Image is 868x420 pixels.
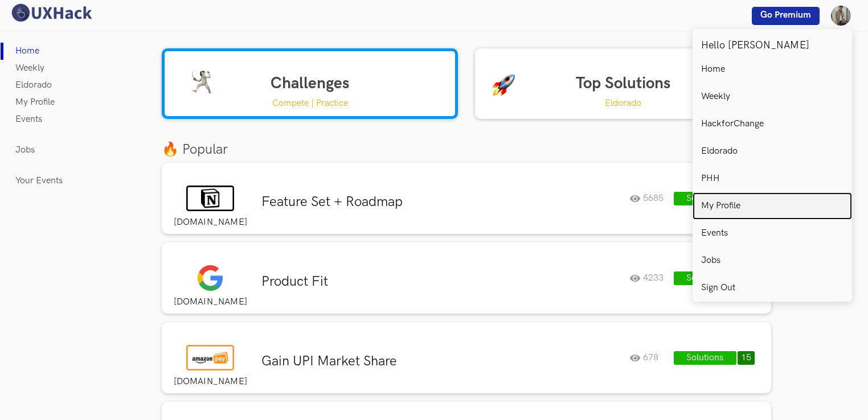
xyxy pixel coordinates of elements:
[693,83,852,110] a: Weekly
[701,146,738,157] p: Eldorado
[693,110,852,138] a: HackforChange
[186,186,234,211] img: Notion_logo_0709210959
[738,351,754,365] button: 15
[701,119,764,129] p: HackforChange
[162,48,458,119] a: Challenges
[760,10,811,20] span: Go Premium
[15,172,63,190] a: Your Events
[167,376,253,388] label: [DOMAIN_NAME]
[162,322,771,402] a: [DOMAIN_NAME]Gain UPI Market Share678Solutions15
[693,192,852,220] a: My Profile
[261,273,621,290] h3: Product Fit
[167,217,253,228] label: [DOMAIN_NAME]
[15,43,39,60] a: Home
[693,220,852,247] a: Events
[9,3,94,23] img: UXHack logo
[15,142,35,159] a: Jobs
[492,73,515,96] img: rocket
[15,60,44,77] a: Weekly
[261,193,621,211] h3: Feature Set + Roadmap
[701,256,720,266] p: Jobs
[693,165,852,192] a: PHH
[693,247,852,274] a: Jobs
[693,56,852,83] a: Home
[674,271,736,285] button: Solutions
[831,6,851,26] img: Your profile pic
[167,297,253,308] label: [DOMAIN_NAME]
[15,94,55,111] a: My Profile
[701,228,728,238] p: Events
[701,39,809,51] span: Hello [PERSON_NAME]
[630,192,672,205] div: 5685
[15,111,42,128] a: Events
[272,96,348,110] p: Compete | Practice
[701,64,725,75] p: Home
[701,201,740,211] p: My Profile
[190,71,213,93] img: sword
[162,163,771,242] a: [DOMAIN_NAME]Feature Set + Roadmap5685Solutions5
[162,242,771,322] a: [DOMAIN_NAME]Product Fit4233Solutions21
[693,274,852,302] a: Sign Out
[701,283,735,293] p: Sign Out
[186,345,234,370] img: Amazon_Pay_logo_0709211000
[693,138,852,165] a: Eldorado
[605,96,641,110] p: Eldorado
[701,174,719,184] p: PHH
[630,351,672,365] div: 678
[701,92,730,102] p: Weekly
[153,139,780,160] div: 🔥 Popular
[261,353,621,370] h3: Gain UPI Market Share
[475,48,771,119] a: Top Solutions
[198,265,223,291] img: Google_logo_0208241137
[752,7,820,25] a: Go Premium
[630,271,672,285] div: 4233
[674,351,736,365] button: Solutions
[15,77,52,94] a: Eldorado
[674,192,736,205] button: Solutions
